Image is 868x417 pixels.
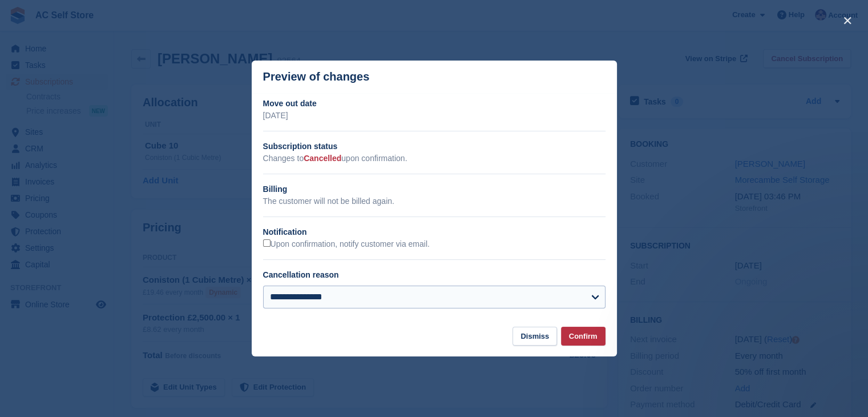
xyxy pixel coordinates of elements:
button: close [838,11,857,30]
p: Preview of changes [263,70,370,83]
span: Cancelled [304,154,341,163]
button: Dismiss [512,327,557,346]
h2: Billing [263,183,605,195]
h2: Subscription status [263,141,605,153]
p: The customer will not be billed again. [263,195,605,207]
p: [DATE] [263,110,605,122]
p: Changes to upon confirmation. [263,153,605,165]
input: Upon confirmation, notify customer via email. [263,239,271,247]
h2: Notification [263,226,605,238]
button: Confirm [561,327,605,346]
h2: Move out date [263,98,605,110]
label: Cancellation reason [263,270,339,279]
label: Upon confirmation, notify customer via email. [263,239,430,250]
